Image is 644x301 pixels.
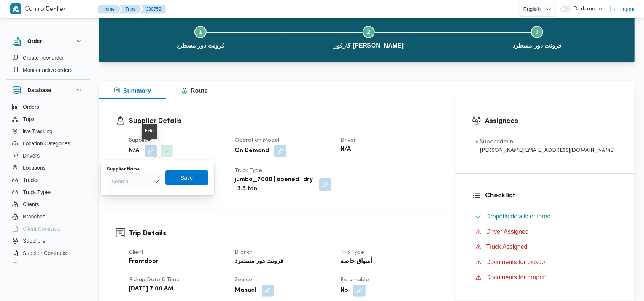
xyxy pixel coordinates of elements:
button: 330752 [140,5,166,14]
b: فرونت دور مسطرد [235,257,283,266]
button: Documents for dropoff [472,271,618,283]
button: Documents for pickup [472,256,618,268]
button: Supplier Contracts [9,247,87,259]
span: Orders [23,102,39,111]
span: Client Contracts [23,224,61,233]
span: 3 [536,29,539,35]
span: 2 [367,29,370,35]
button: Devices [9,259,87,271]
button: Suppliers [9,235,87,247]
button: فرونت دور مسطرد [116,17,285,56]
span: Supplier [129,138,149,143]
b: N/A [129,147,139,156]
span: Source [235,277,252,282]
span: Truck Type [235,168,262,173]
span: Branch [235,250,253,255]
h3: Trip Details [129,228,437,239]
span: Documents for dropoff [486,273,546,282]
span: Dropoffs details entered [486,213,551,220]
div: [PERSON_NAME][EMAIL_ADDRESS][DOMAIN_NAME] [475,147,615,154]
button: Client Contracts [9,223,87,235]
img: X8yXhbKr1z7QwAAAABJRU5ErkJggg== [10,3,21,14]
div: Edit [145,127,154,136]
span: Driver Assigned [486,228,529,235]
button: Logout [606,2,638,17]
span: Dropoffs details entered [486,212,551,221]
button: Monitor active orders [9,64,87,76]
span: Driver [340,138,356,143]
span: • Superadmin mohamed.nabil@illa.com.eg [475,137,615,154]
span: فرونت دور مسطرد [512,41,561,50]
span: كارفور [PERSON_NAME] [334,41,404,50]
button: Clients [9,198,87,210]
button: Driver Assigned [472,226,618,238]
b: jumbo_7000 | opened | dry | 3.5 ton [235,175,314,194]
span: Logout [619,5,635,14]
button: Location Categories [9,137,87,150]
button: Open list of options [153,178,159,185]
button: Orders [9,101,87,113]
span: Returnable [340,277,369,282]
button: Trips [9,113,87,125]
span: Summary [114,88,151,94]
h3: Order [27,37,42,46]
span: Drivers [23,151,40,160]
span: Route [181,88,208,94]
h3: Database [27,86,51,95]
b: N/A [340,145,351,154]
button: live Tracking [9,125,87,137]
b: Frontdoor [129,257,159,266]
b: أسواق خاصة [340,257,372,266]
button: Trips [119,5,142,14]
span: Location Categories [23,139,70,148]
div: Database [6,101,90,266]
button: Dropoffs details entered [472,210,618,223]
span: Truck Types [23,188,51,197]
h3: Assignees [485,116,618,126]
button: Database [12,86,84,95]
span: Truck Assigned [486,244,528,250]
button: Locations [9,162,87,174]
div: • Superadmin [475,137,615,147]
span: 1 [199,29,202,35]
button: Home [98,5,121,14]
span: Truck Assigned [486,242,528,252]
span: Save [181,173,193,182]
span: Pickup date & time [129,277,180,282]
b: Manual [235,286,256,295]
h3: Supplier Details [129,116,437,126]
button: Order [12,37,84,46]
span: Devices [23,261,42,270]
button: كارفور [PERSON_NAME] [285,17,453,56]
b: No [340,286,348,295]
button: Truck Types [9,186,87,198]
span: Driver Assigned [486,227,529,236]
button: فرونت دور مسطرد [453,17,621,56]
label: Supplier Name [107,166,140,172]
div: Order [6,52,90,79]
span: فرونت دور مسطرد [176,41,225,50]
span: Trips [23,115,35,124]
span: Documents for pickup [486,259,545,265]
span: Monitor active orders [23,65,73,75]
span: Clients [23,200,39,209]
span: Create new order [23,53,64,62]
b: On Demand [235,147,269,156]
button: Truck Assigned [472,241,618,253]
span: Trucks [23,175,38,185]
b: Center [46,6,66,12]
b: [DATE] 7:00 AM [129,285,173,294]
button: Create new order [9,52,87,64]
button: Branches [9,210,87,223]
span: Client [129,250,144,255]
button: Trucks [9,174,87,186]
span: Documents for dropoff [486,274,546,280]
h3: Checklist [485,191,618,201]
span: live Tracking [23,127,52,136]
span: Documents for pickup [486,258,545,267]
span: Supplier Contracts [23,248,67,258]
span: Branches [23,212,45,221]
span: Suppliers [23,236,45,245]
button: Save [165,170,208,185]
span: Dark mode [571,6,603,12]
